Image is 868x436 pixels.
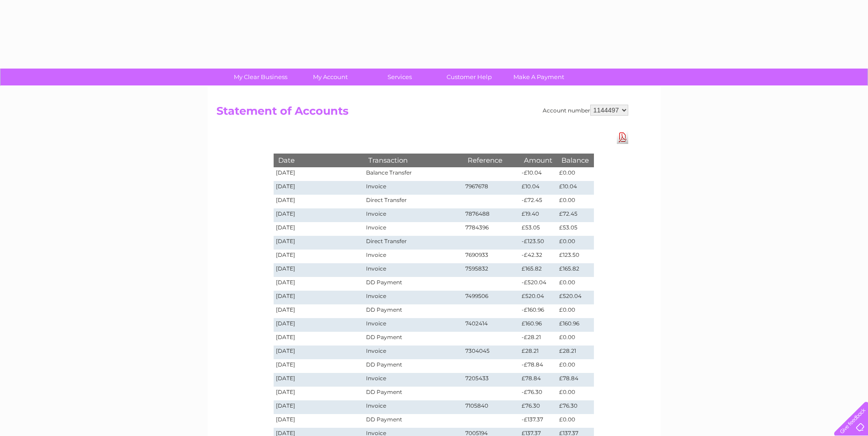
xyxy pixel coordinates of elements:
[274,346,364,359] td: [DATE]
[274,400,364,414] td: [DATE]
[274,167,364,181] td: [DATE]
[274,222,364,236] td: [DATE]
[557,236,593,250] td: £0.00
[557,263,593,277] td: £165.82
[519,263,557,277] td: £165.82
[557,154,593,167] th: Balance
[274,195,364,208] td: [DATE]
[364,400,463,414] td: Invoice
[292,69,368,85] a: My Account
[463,318,520,332] td: 7402414
[463,291,520,304] td: 7499506
[274,414,364,428] td: [DATE]
[519,373,557,387] td: £78.84
[557,250,593,263] td: £123.50
[519,167,557,181] td: -£10.04
[519,236,557,250] td: -£123.50
[364,167,463,181] td: Balance Transfer
[274,263,364,277] td: [DATE]
[274,208,364,222] td: [DATE]
[519,387,557,400] td: -£76.30
[364,318,463,332] td: Invoice
[519,304,557,318] td: -£160.96
[364,346,463,359] td: Invoice
[463,208,520,222] td: 7876488
[501,69,577,85] a: Make A Payment
[463,346,520,359] td: 7304045
[463,154,520,167] th: Reference
[364,263,463,277] td: Invoice
[274,154,364,167] th: Date
[519,332,557,346] td: -£28.21
[519,195,557,208] td: -£72.45
[519,277,557,291] td: -£520.04
[463,373,520,387] td: 7205433
[557,195,593,208] td: £0.00
[543,105,628,116] div: Account number
[364,154,463,167] th: Transaction
[519,359,557,373] td: -£78.84
[519,154,557,167] th: Amount
[364,277,463,291] td: DD Payment
[274,236,364,250] td: [DATE]
[519,181,557,195] td: £10.04
[519,318,557,332] td: £160.96
[557,277,593,291] td: £0.00
[364,359,463,373] td: DD Payment
[364,373,463,387] td: Invoice
[274,373,364,387] td: [DATE]
[519,222,557,236] td: £53.05
[274,387,364,400] td: [DATE]
[364,304,463,318] td: DD Payment
[557,332,593,346] td: £0.00
[223,69,298,85] a: My Clear Business
[364,181,463,195] td: Invoice
[519,346,557,359] td: £28.21
[274,359,364,373] td: [DATE]
[557,222,593,236] td: £53.05
[557,359,593,373] td: £0.00
[557,373,593,387] td: £78.84
[519,291,557,304] td: £520.04
[364,291,463,304] td: Invoice
[519,414,557,428] td: -£137.37
[463,263,520,277] td: 7595832
[557,208,593,222] td: £72.45
[364,414,463,428] td: DD Payment
[274,181,364,195] td: [DATE]
[519,400,557,414] td: £76.30
[463,250,520,263] td: 7690933
[274,318,364,332] td: [DATE]
[274,250,364,263] td: [DATE]
[519,250,557,263] td: -£42.32
[557,291,593,304] td: £520.04
[364,208,463,222] td: Invoice
[431,69,507,85] a: Customer Help
[364,387,463,400] td: DD Payment
[216,105,628,122] h2: Statement of Accounts
[364,195,463,208] td: Direct Transfer
[274,277,364,291] td: [DATE]
[557,387,593,400] td: £0.00
[557,181,593,195] td: £10.04
[274,291,364,304] td: [DATE]
[557,346,593,359] td: £28.21
[364,332,463,346] td: DD Payment
[557,167,593,181] td: £0.00
[364,250,463,263] td: Invoice
[463,181,520,195] td: 7967678
[519,208,557,222] td: £19.40
[364,222,463,236] td: Invoice
[274,332,364,346] td: [DATE]
[557,414,593,428] td: £0.00
[362,69,437,85] a: Services
[617,131,628,144] a: Download Pdf
[557,304,593,318] td: £0.00
[274,304,364,318] td: [DATE]
[463,222,520,236] td: 7784396
[557,400,593,414] td: £76.30
[364,236,463,250] td: Direct Transfer
[463,400,520,414] td: 7105840
[557,318,593,332] td: £160.96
